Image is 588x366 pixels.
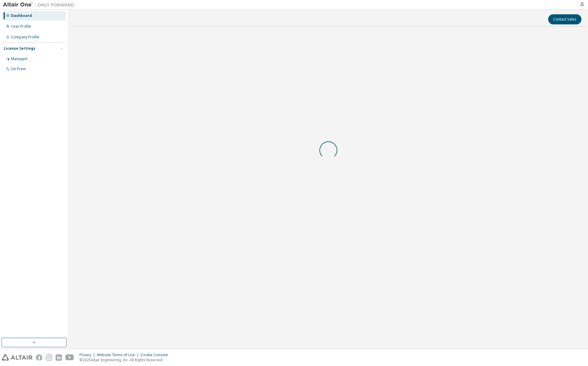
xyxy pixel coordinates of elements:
div: Website Terms of Use [97,353,141,357]
p: © 2025 Altair Engineering, Inc. All Rights Reserved. [79,357,171,362]
div: Company Profile [11,35,39,40]
img: facebook.svg [36,354,42,361]
div: Privacy [79,353,97,357]
div: License Settings [4,46,35,51]
div: Managed [11,57,27,61]
img: youtube.svg [65,354,74,361]
img: Altair One [3,2,77,8]
div: Cookie Consent [141,353,171,357]
div: Dashboard [11,13,32,18]
div: User Profile [11,24,31,29]
img: altair_logo.svg [2,354,32,361]
img: linkedin.svg [56,354,62,361]
button: Contact Sales [548,14,581,24]
img: instagram.svg [46,354,52,361]
div: On Prem [11,67,26,71]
